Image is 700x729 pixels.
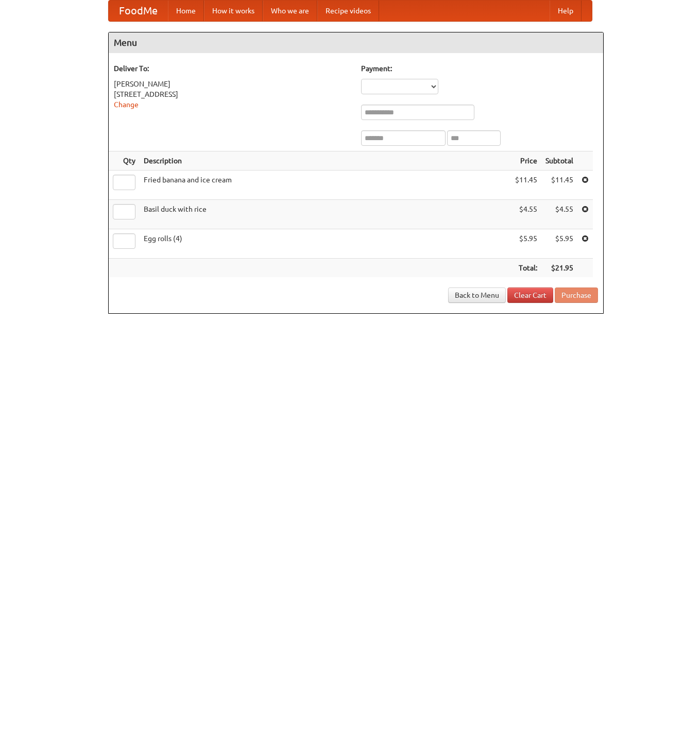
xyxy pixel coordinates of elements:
a: FoodMe [109,1,168,21]
div: [STREET_ADDRESS] [114,89,351,99]
a: Clear Cart [507,287,553,303]
td: Basil duck with rice [140,200,511,229]
th: Qty [109,151,140,171]
th: $21.95 [541,259,577,278]
div: [PERSON_NAME] [114,79,351,89]
td: $5.95 [541,229,577,259]
th: Price [511,151,541,171]
th: Total: [511,259,541,278]
a: Change [114,100,139,109]
a: Recipe videos [317,1,379,21]
th: Subtotal [541,151,577,171]
td: $4.55 [511,200,541,229]
a: Home [168,1,204,21]
a: How it works [204,1,263,21]
a: Who we are [263,1,317,21]
button: Purchase [555,287,598,303]
h4: Menu [109,32,603,53]
td: Fried banana and ice cream [140,171,511,200]
h5: Payment: [361,63,598,74]
td: $4.55 [541,200,577,229]
td: Egg rolls (4) [140,229,511,259]
a: Help [550,1,582,21]
th: Description [140,151,511,171]
td: $5.95 [511,229,541,259]
td: $11.45 [541,171,577,200]
h5: Deliver To: [114,63,351,74]
a: Back to Menu [448,287,506,303]
td: $11.45 [511,171,541,200]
